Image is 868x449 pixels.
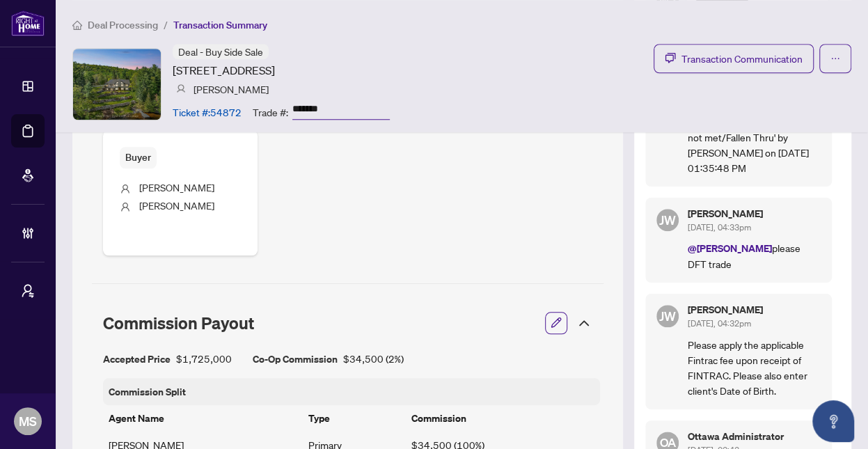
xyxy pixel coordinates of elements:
[173,19,267,31] span: Transaction Summary
[11,10,45,36] img: logo
[812,400,854,442] button: Open asap
[103,313,254,333] span: Commission Payout
[194,81,269,97] article: [PERSON_NAME]
[659,210,676,230] span: JW
[92,304,603,342] div: Commission Payout
[303,405,406,432] th: Type
[88,19,158,31] span: Deal Processing
[103,351,232,367] div: $1,725,000
[687,114,821,175] p: Trade was finalized as 'Cond. not met/Fallen Thru' by [PERSON_NAME] on [DATE] 01:35:48 PM
[687,318,750,329] span: [DATE], 04:32pm
[681,51,803,67] span: Transaction Communication
[176,84,186,94] img: svg%3e
[253,104,288,120] article: Trade #:
[654,44,814,73] button: Transaction Communication
[687,242,771,255] span: @[PERSON_NAME]
[164,17,168,33] li: /
[687,305,821,315] h5: [PERSON_NAME]
[72,20,82,30] span: home
[103,351,171,367] article: Accepted Price
[19,411,37,431] span: MS
[73,49,161,120] img: IMG-X12182035_1.jpg
[687,209,821,219] h5: [PERSON_NAME]
[830,54,840,63] span: ellipsis
[687,337,821,398] p: Please apply the applicable Fintrac fee upon receipt of FINTRAC. Please also enter client's Date ...
[406,405,601,432] th: Commission
[253,351,338,367] article: Co-Op Commission
[178,45,263,58] span: Deal - Buy Side Sale
[139,181,214,194] span: [PERSON_NAME]
[109,384,186,400] article: Commission Split
[103,405,303,432] th: Agent Name
[173,62,275,79] article: [STREET_ADDRESS]
[687,240,821,271] p: please DFT trade
[21,284,35,298] span: user-switch
[139,199,214,212] span: [PERSON_NAME]
[253,351,404,367] div: $34,500 ( 2% )
[687,432,821,441] h5: Ottawa Administrator
[659,306,676,326] span: JW
[173,104,242,120] article: Ticket #: 54872
[687,222,750,233] span: [DATE], 04:33pm
[120,147,157,168] span: Buyer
